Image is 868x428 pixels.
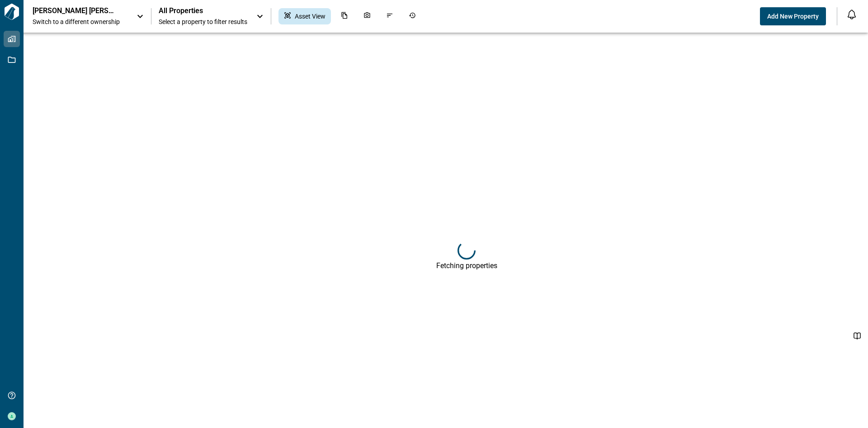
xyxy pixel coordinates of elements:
[844,7,859,22] button: Open notification feed
[436,261,497,270] div: Fetching properties
[760,7,826,25] button: Add New Property
[33,17,127,26] span: Switch to a different ownership
[767,12,819,21] span: Add New Property
[381,8,399,24] div: Issues & Info
[33,6,114,15] p: [PERSON_NAME] [PERSON_NAME]
[295,12,325,21] span: Asset View
[159,6,247,15] span: All Properties
[358,8,376,24] div: Photos
[159,17,247,26] span: Select a property to filter results
[335,8,354,24] div: Documents
[278,8,331,24] div: Asset View
[403,8,421,24] div: Job History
